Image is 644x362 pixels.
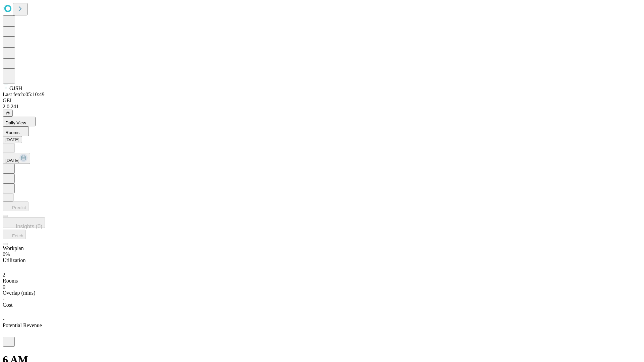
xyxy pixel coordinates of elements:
span: Last fetch: 05:10:49 [3,92,45,97]
button: @ [3,110,13,117]
span: - [3,316,4,322]
span: 0% [3,251,10,257]
span: 0 [3,284,5,290]
div: 2.0.241 [3,104,641,110]
span: Utilization [3,257,25,263]
span: Potential Revenue [3,322,42,328]
div: GEI [3,98,641,104]
span: Daily View [5,120,26,125]
span: - [3,296,4,302]
span: [DATE] [5,158,19,163]
button: Predict [3,201,29,211]
span: Overlap (mins) [3,290,35,296]
span: Workplan [3,245,24,251]
button: Fetch [3,230,26,239]
button: Insights (0) [3,217,45,228]
span: @ [5,111,10,116]
span: Rooms [3,278,18,284]
span: Rooms [5,130,19,135]
span: Insights (0) [16,224,42,229]
span: 2 [3,272,5,278]
span: Cost [3,302,12,308]
button: [DATE] [3,153,30,164]
button: Daily View [3,117,36,126]
span: GJSH [9,85,22,91]
button: [DATE] [3,136,22,143]
button: Rooms [3,126,29,136]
